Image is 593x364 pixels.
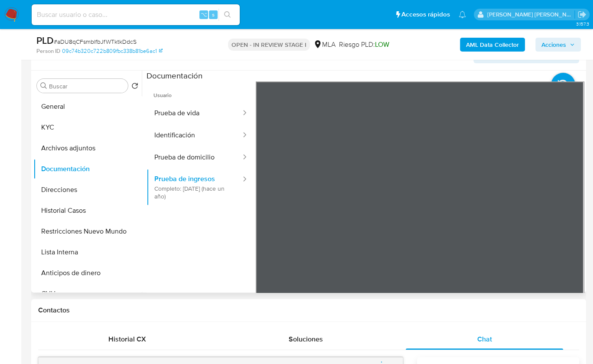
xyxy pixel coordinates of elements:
button: search-icon [218,9,236,21]
span: Riesgo PLD: [339,40,389,49]
input: Buscar [49,82,124,90]
span: ⌥ [200,10,207,19]
button: General [33,96,142,117]
span: Accesos rápidos [401,10,450,19]
button: Buscar [40,82,47,89]
span: Acciones [541,38,566,52]
button: Restricciones Nuevo Mundo [33,221,142,242]
span: Soluciones [289,334,323,344]
b: Person ID [36,47,60,55]
button: CVU [33,283,142,304]
span: LOW [375,39,389,49]
span: 3.157.3 [576,20,589,27]
button: Volver al orden por defecto [131,82,138,92]
button: Historial Casos [33,200,142,221]
h1: Contactos [38,306,579,315]
span: Historial CX [108,334,146,344]
button: Archivos adjuntos [33,138,142,159]
button: Lista Interna [33,242,142,263]
span: # aDU8qCFsmblfbJfWTktkDdcS [54,37,137,46]
span: Chat [477,334,492,344]
button: Direcciones [33,179,142,200]
a: Salir [577,10,586,19]
b: AML Data Collector [466,38,519,52]
button: KYC [33,117,142,138]
a: Notificaciones [459,11,466,18]
span: s [212,10,215,19]
div: MLA [313,40,336,49]
a: 09c74b320c722b809fbc338b81be6ac1 [62,47,163,55]
button: Acciones [535,38,581,52]
b: PLD [36,33,54,47]
button: AML Data Collector [460,38,525,52]
button: Documentación [33,159,142,179]
p: OPEN - IN REVIEW STAGE I [228,39,310,51]
p: jian.marin@mercadolibre.com [487,10,575,19]
button: Anticipos de dinero [33,263,142,283]
input: Buscar usuario o caso... [32,9,240,20]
